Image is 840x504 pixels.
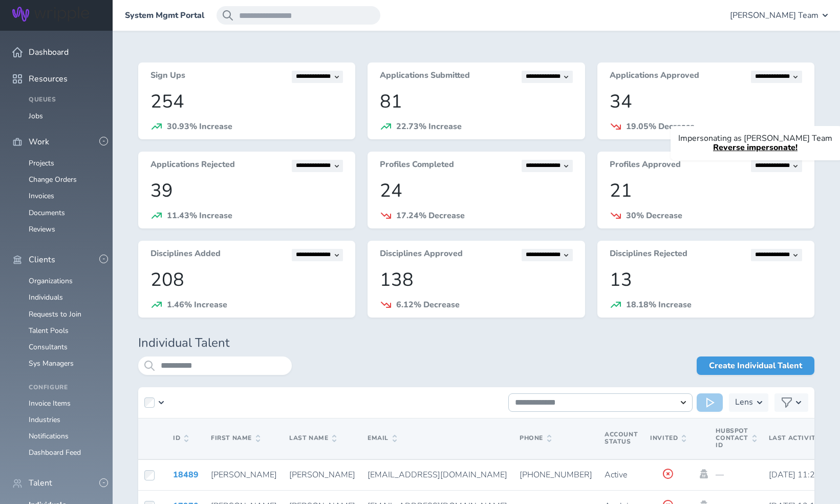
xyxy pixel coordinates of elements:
[289,435,336,442] span: Last Name
[99,137,108,145] button: -
[678,134,832,143] p: Impersonating as [PERSON_NAME] Team
[716,428,756,449] span: Hubspot Contact Id
[29,255,55,264] span: Clients
[125,11,204,20] a: System Mgmt Portal
[610,71,699,83] h3: Applications Approved
[29,191,54,201] a: Invoices
[150,91,343,112] p: 254
[29,276,73,286] a: Organizations
[605,430,638,446] span: Account Status
[29,208,65,218] a: Documents
[150,180,343,201] p: 39
[735,393,753,412] h3: Lens
[610,160,681,172] h3: Profiles Approved
[380,71,470,83] h3: Applications Submitted
[211,435,260,442] span: First Name
[29,478,52,488] span: Talent
[697,356,814,375] a: Create Individual Talent
[730,11,819,20] span: [PERSON_NAME] Team
[380,269,572,290] p: 138
[380,160,454,172] h3: Profiles Completed
[697,393,723,412] button: Run Action
[29,74,68,83] span: Resources
[29,175,77,184] a: Change Orders
[730,6,828,25] button: [PERSON_NAME] Team
[610,91,802,112] p: 34
[650,435,686,442] span: Invited
[150,160,235,172] h3: Applications Rejected
[173,469,199,480] a: 18489
[99,478,108,487] button: -
[167,210,232,221] span: 11.43% Increase
[610,249,687,261] h3: Disciplines Rejected
[520,435,551,442] span: Phone
[626,299,692,310] span: 18.18% Increase
[150,249,221,261] h3: Disciplines Added
[626,121,695,132] span: 19.05% Decrease
[150,71,185,83] h3: Sign Ups
[626,210,682,221] span: 30% Decrease
[29,309,81,319] a: Requests to Join
[29,96,100,103] h4: Queues
[289,469,355,480] span: [PERSON_NAME]
[12,7,89,22] img: Wripple
[713,142,798,153] a: Reverse impersonate!
[29,224,55,234] a: Reviews
[29,292,63,302] a: Individuals
[729,393,768,412] button: Lens
[380,249,463,261] h3: Disciplines Approved
[29,48,69,57] span: Dashboard
[396,210,465,221] span: 17.24% Decrease
[29,398,71,408] a: Invoice Items
[396,299,460,310] span: 6.12% Decrease
[167,299,227,310] span: 1.46% Increase
[698,469,709,478] a: Impersonate
[173,435,188,442] span: ID
[29,448,81,457] a: Dashboard Feed
[29,342,68,352] a: Consultants
[29,384,100,391] h4: Configure
[769,434,831,442] span: Last Activity At
[368,435,397,442] span: Email
[396,121,462,132] span: 22.73% Increase
[150,269,343,290] p: 208
[99,255,108,263] button: -
[29,326,69,335] a: Talent Pools
[29,431,69,441] a: Notifications
[29,415,60,425] a: Industries
[138,336,814,350] h1: Individual Talent
[380,91,572,112] p: 81
[167,121,232,132] span: 30.93% Increase
[29,137,49,146] span: Work
[29,359,74,368] a: Sys Managers
[29,158,54,168] a: Projects
[610,180,802,201] p: 21
[716,470,756,479] p: —
[211,469,277,480] span: [PERSON_NAME]
[520,469,592,480] span: [PHONE_NUMBER]
[605,469,627,480] span: Active
[368,469,507,480] span: [EMAIL_ADDRESS][DOMAIN_NAME]
[610,269,802,290] p: 13
[380,180,572,201] p: 24
[29,111,43,121] a: Jobs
